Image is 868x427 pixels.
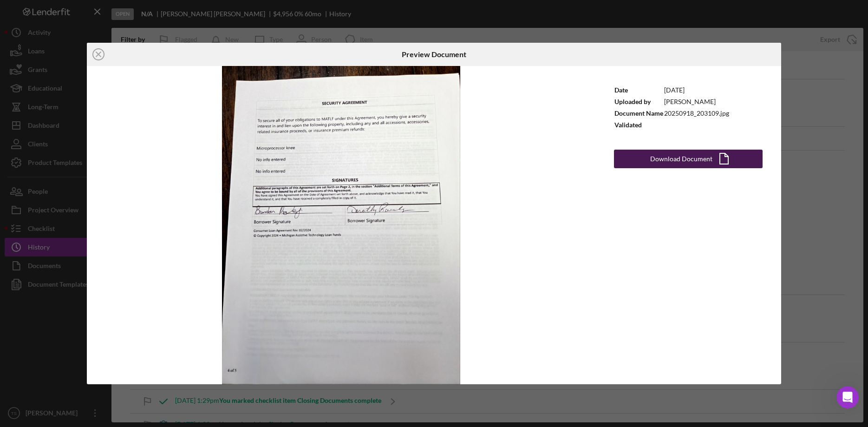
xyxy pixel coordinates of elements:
[402,50,466,59] h6: Preview Document
[664,108,730,119] td: 20250918_203109.jpg
[614,109,663,117] b: Document Name
[664,96,730,108] td: [PERSON_NAME]
[650,150,712,168] div: Download Document
[614,121,642,129] b: Validated
[614,150,763,168] button: Download Document
[614,86,628,94] b: Date
[836,386,859,408] iframe: Intercom live chat
[664,85,730,96] td: [DATE]
[614,98,651,105] b: Uploaded by
[87,66,595,384] img: Preview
